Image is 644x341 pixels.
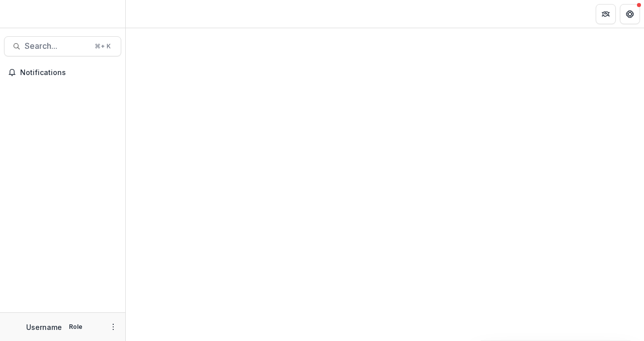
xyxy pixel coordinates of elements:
button: Partners [596,4,616,24]
button: Notifications [4,64,121,81]
button: Get Help [620,4,640,24]
span: Notifications [20,69,117,77]
button: Search... [4,36,121,56]
nav: breadcrumb [130,7,173,21]
div: ⌘ + K [93,41,113,52]
p: Username [26,322,62,332]
p: Role [66,322,86,331]
span: Search... [25,41,89,51]
button: More [107,321,119,333]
